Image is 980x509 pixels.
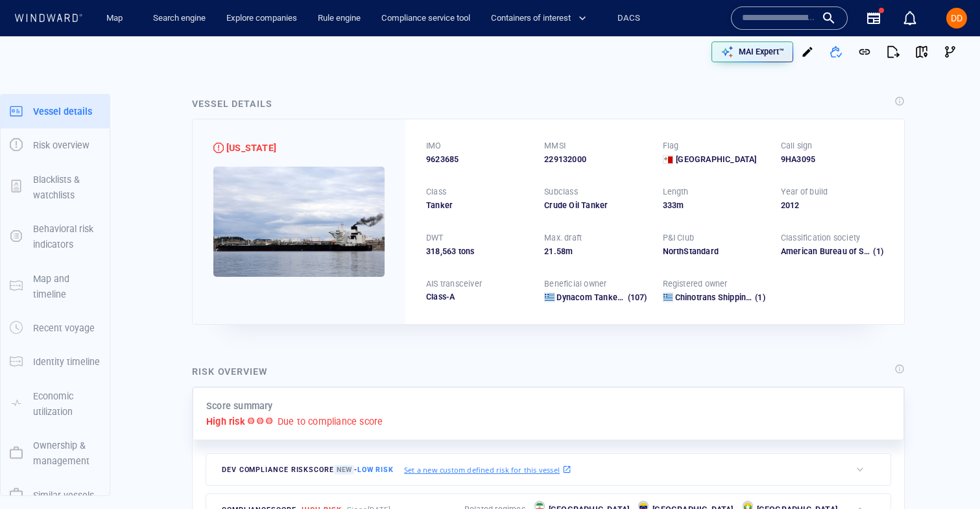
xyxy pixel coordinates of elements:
span: (1) [871,246,883,257]
button: Get link [850,38,879,66]
div: 229132000 [544,154,647,165]
p: High risk [206,414,245,429]
button: Export report [879,38,907,66]
span: DD [951,13,962,23]
a: Economic utilization [1,397,110,409]
span: Low risk [357,466,394,474]
a: Vessel details [1,104,110,117]
p: Recent voyage [33,320,95,336]
p: Length [663,186,689,198]
p: Economic utilization [33,388,101,420]
p: Vessel details [33,104,92,119]
p: Score summary [206,398,273,414]
img: 5905c346dd2b844c51948632_0 [213,167,385,277]
p: P&I Club [663,232,695,244]
span: m [566,246,573,256]
div: NorthStandard [663,246,765,257]
p: Similar vessels [33,488,94,503]
a: Map and timeline [1,279,110,292]
span: (1) [753,292,765,303]
p: DWT [426,232,444,244]
p: IMO [426,140,442,152]
p: Registered owner [663,278,728,290]
p: Identity timeline [33,354,100,370]
button: Risk overview [1,128,110,162]
span: (107) [625,292,647,303]
a: Ownership & management [1,447,110,459]
p: Flag [663,140,679,152]
button: DD [944,5,970,31]
a: DACS [612,7,645,30]
button: Recent voyage [1,311,110,345]
p: Map and timeline [33,271,101,303]
p: Classification society [781,232,860,244]
div: Tanker [426,200,529,211]
span: Class-A [426,292,455,302]
p: Blacklists & watchlists [33,172,101,204]
button: Map and timeline [1,262,110,312]
div: Crude Oil Tanker [544,200,647,211]
a: Similar vessels [1,488,110,501]
button: Economic utilization [1,379,110,429]
button: Vessel update [793,38,822,66]
button: DACS [608,7,649,30]
div: American Bureau of Shipping [781,246,871,257]
p: Max. draft [544,232,582,244]
p: Due to compliance score [278,414,383,429]
button: Map [96,7,137,30]
a: Rule engine [313,7,366,30]
span: 21 [544,246,553,256]
p: MMSI [544,140,566,152]
p: Risk overview [33,137,90,153]
div: Risk overview [192,364,268,379]
span: TEXAS [226,140,276,156]
span: . [554,246,556,256]
a: Blacklists & watchlists [1,180,110,193]
span: 58 [556,246,566,256]
div: 318,563 tons [426,246,529,257]
a: Chinotrans Shipping Ltd. (1) [675,292,765,303]
p: Class [426,186,446,198]
a: Search engine [148,7,211,30]
span: Containers of interest [491,11,586,26]
p: MAI Expert™ [739,46,784,58]
div: 2012 [781,200,883,211]
p: Behavioral risk indicators [33,221,101,253]
a: Recent voyage [1,322,110,334]
button: Vessel details [1,95,110,128]
a: Set a new custom defined risk for this vessel [404,462,571,477]
a: Identity timeline [1,355,110,368]
a: Compliance service tool [376,7,475,30]
p: Call sign [781,140,813,152]
iframe: Chat [925,451,970,499]
span: New [334,465,354,475]
button: Visual Link Analysis [936,38,964,66]
span: 333 [663,200,677,210]
button: Blacklists & watchlists [1,163,110,213]
button: View on map [907,38,936,66]
div: Notification center [902,10,918,26]
button: Add to vessel list [822,38,850,66]
a: Explore companies [221,7,302,30]
div: American Bureau of Shipping [781,246,883,257]
div: High risk [213,143,224,153]
a: Behavioral risk indicators [1,230,110,243]
a: Risk overview [1,139,110,151]
p: AIS transceiver [426,278,482,290]
span: m [676,200,684,210]
button: Identity timeline [1,345,110,379]
div: Vessel details [192,96,272,112]
p: Ownership & management [33,438,101,469]
span: Dynacom Tankers Management Ltd [556,292,691,302]
div: 9HA3095 [781,154,883,165]
span: 9623685 [426,154,459,165]
span: Chinotrans Shipping Ltd. [675,292,768,302]
p: Beneficial owner [544,278,606,290]
p: Year of build [781,186,828,198]
span: Dev Compliance risk score - [222,465,394,475]
a: Map [101,7,132,30]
